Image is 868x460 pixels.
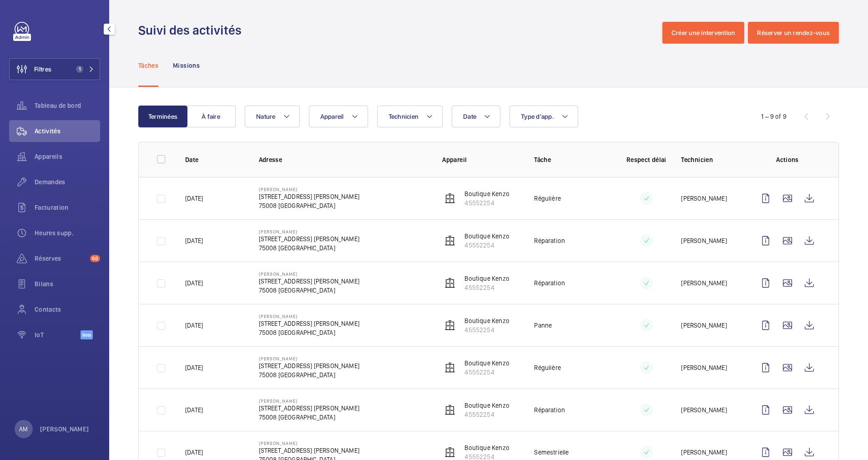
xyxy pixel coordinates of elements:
p: [DATE] [185,405,203,415]
p: Tâches [138,61,158,70]
p: Boutique Kenzo [464,232,510,241]
span: Facturation [35,203,100,212]
p: [DATE] [185,236,203,245]
p: [PERSON_NAME] [40,425,89,434]
p: [PERSON_NAME] [259,440,359,446]
p: [PERSON_NAME] [681,448,727,457]
p: 75008 [GEOGRAPHIC_DATA] [259,243,359,253]
p: Boutique Kenzo [464,189,510,198]
p: [DATE] [185,321,203,330]
button: Type d'app. [510,106,578,127]
span: 1 [76,66,83,73]
p: Régulière [534,363,561,372]
p: AM [19,425,28,434]
div: 1 – 9 of 9 [761,112,787,121]
img: elevator.svg [444,235,455,246]
span: Filtres [34,65,51,74]
p: [DATE] [185,194,203,203]
span: Heures supp. [35,228,100,238]
p: [PERSON_NAME] [259,313,359,319]
p: [PERSON_NAME] [681,278,727,288]
p: Respect délai [626,155,666,164]
p: 45552254 [464,410,510,419]
p: Boutique Kenzo [464,359,510,368]
button: Appareil [309,106,368,127]
p: [STREET_ADDRESS] [PERSON_NAME] [259,277,359,286]
button: Date [452,106,500,127]
p: [PERSON_NAME] [681,321,727,330]
button: Filtres1 [9,58,100,80]
span: Nature [256,113,276,120]
button: Créer une intervention [662,22,745,44]
img: elevator.svg [444,404,455,415]
p: Actions [755,155,820,164]
p: 45552254 [464,241,510,250]
p: [PERSON_NAME] [259,229,359,234]
p: 75008 [GEOGRAPHIC_DATA] [259,328,359,337]
p: [DATE] [185,363,203,372]
p: 75008 [GEOGRAPHIC_DATA] [259,201,359,210]
button: Réserver un rendez-vous [748,22,839,44]
span: IoT [35,330,81,339]
img: elevator.svg [444,320,455,331]
p: Date [185,155,244,164]
p: [PERSON_NAME] [259,398,359,404]
span: Appareils [35,152,100,161]
p: 45552254 [464,325,510,334]
p: [STREET_ADDRESS] [PERSON_NAME] [259,361,359,370]
button: Nature [245,106,300,127]
span: Activités [35,126,100,136]
p: Régulière [534,194,561,203]
p: 75008 [GEOGRAPHIC_DATA] [259,286,359,295]
p: [PERSON_NAME] [259,271,359,277]
p: 45552254 [464,368,510,377]
img: elevator.svg [444,193,455,204]
img: elevator.svg [444,362,455,373]
span: Contacts [35,305,100,314]
img: elevator.svg [444,278,455,288]
p: 75008 [GEOGRAPHIC_DATA] [259,370,359,379]
span: Type d'app. [521,113,554,120]
p: [STREET_ADDRESS] [PERSON_NAME] [259,319,359,328]
p: [PERSON_NAME] [681,363,727,372]
p: Semestrielle [534,448,569,457]
p: Réparation [534,405,565,415]
span: Tableau de bord [35,101,100,110]
img: elevator.svg [444,447,455,458]
p: [STREET_ADDRESS] [PERSON_NAME] [259,234,359,243]
p: [DATE] [185,278,203,288]
p: Boutique Kenzo [464,274,510,283]
p: Missions [173,61,200,70]
p: Réparation [534,278,565,288]
p: Boutique Kenzo [464,401,510,410]
p: Appareil [442,155,520,164]
p: Boutique Kenzo [464,443,510,452]
span: Beta [81,330,93,339]
span: Demandes [35,177,100,187]
p: Technicien [681,155,740,164]
span: Réserves [35,254,86,263]
span: Bilans [35,279,100,288]
span: Appareil [320,113,344,120]
p: [PERSON_NAME] [681,194,727,203]
p: Panne [534,321,552,330]
p: [PERSON_NAME] [681,236,727,245]
p: [PERSON_NAME] [259,356,359,361]
span: Date [463,113,476,120]
p: 75008 [GEOGRAPHIC_DATA] [259,413,359,422]
span: 66 [90,255,100,262]
p: [DATE] [185,448,203,457]
button: À faire [187,106,236,127]
button: Technicien [377,106,443,127]
p: [STREET_ADDRESS] [PERSON_NAME] [259,446,359,455]
span: Technicien [389,113,419,120]
p: [PERSON_NAME] [259,187,359,192]
p: Réparation [534,236,565,245]
p: [STREET_ADDRESS] [PERSON_NAME] [259,192,359,201]
p: [STREET_ADDRESS] [PERSON_NAME] [259,404,359,413]
p: Adresse [259,155,428,164]
p: Tâche [534,155,611,164]
p: 45552254 [464,283,510,292]
p: [PERSON_NAME] [681,405,727,415]
p: 45552254 [464,198,510,207]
